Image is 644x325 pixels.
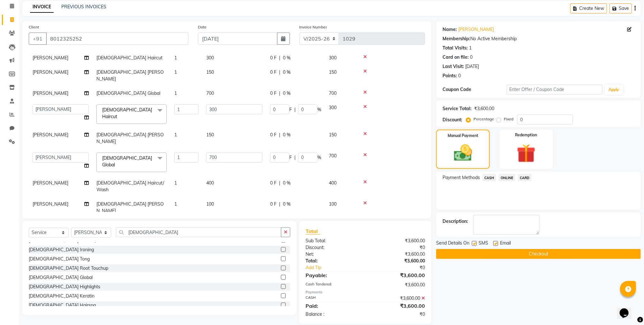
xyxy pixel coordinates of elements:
[329,180,337,186] span: 400
[29,265,108,272] div: [DEMOGRAPHIC_DATA] Root Touchup
[96,55,163,61] span: [DEMOGRAPHIC_DATA] Haircut
[270,180,277,186] span: 0 F
[329,69,337,75] span: 150
[283,90,291,97] span: 0 %
[174,132,177,138] span: 1
[474,105,494,112] div: ₹3,600.00
[117,114,120,119] a: x
[443,45,468,51] div: Total Visits:
[96,132,164,144] span: [DEMOGRAPHIC_DATA] [PERSON_NAME]
[206,90,214,96] span: 700
[279,69,280,76] span: |
[465,63,479,70] div: [DATE]
[365,258,430,264] div: ₹3,600.00
[443,174,480,181] span: Payment Methods
[102,155,152,168] span: [DEMOGRAPHIC_DATA] Global
[329,153,337,159] span: 700
[306,290,425,295] div: Payments
[469,45,472,51] div: 1
[33,201,68,207] span: [PERSON_NAME]
[289,106,292,113] span: F
[443,86,506,93] div: Coupon Code
[570,4,607,13] button: Create New
[317,106,321,113] span: %
[279,201,280,208] span: |
[29,246,94,253] div: [DEMOGRAPHIC_DATA] Ironing
[33,90,68,96] span: [PERSON_NAME]
[206,201,214,207] span: 100
[270,132,277,138] span: 0 F
[443,63,464,70] div: Last Visit:
[96,180,164,193] span: [DEMOGRAPHIC_DATA] Haircut/Wash
[436,249,641,259] button: Checkout
[29,274,93,281] div: [DEMOGRAPHIC_DATA] Global
[270,201,277,208] span: 0 F
[515,132,537,138] label: Redemption
[174,55,177,61] span: 1
[270,69,277,76] span: 0 F
[33,55,68,61] span: [PERSON_NAME]
[33,132,68,138] span: [PERSON_NAME]
[329,201,337,207] span: 100
[270,90,277,97] span: 0 F
[301,264,376,271] a: Add Tip
[443,218,468,225] div: Description:
[448,133,478,139] label: Manual Payment
[443,105,472,112] div: Service Total:
[365,271,430,279] div: ₹3,600.00
[96,90,160,96] span: [DEMOGRAPHIC_DATA] Global
[294,106,296,113] span: |
[301,302,365,310] div: Paid:
[301,282,365,288] div: Cash Tendered:
[283,55,291,61] span: 0 %
[443,35,634,42] div: No Active Membership
[33,180,68,186] span: [PERSON_NAME]
[283,180,291,186] span: 0 %
[96,69,164,82] span: [DEMOGRAPHIC_DATA] [PERSON_NAME]
[329,90,337,96] span: 700
[289,154,292,161] span: F
[458,72,461,79] div: 0
[499,174,515,181] span: ONLINE
[470,54,473,61] div: 0
[279,55,280,61] span: |
[29,24,39,30] label: Client
[96,201,164,214] span: [DEMOGRAPHIC_DATA] [PERSON_NAME]
[174,90,177,96] span: 1
[482,174,496,181] span: CASH
[206,132,214,138] span: 150
[301,258,365,264] div: Total:
[610,4,632,13] button: Save
[436,240,469,248] span: Send Details On
[518,174,532,181] span: CARD
[507,85,602,94] input: Enter Offer / Coupon Code
[33,69,68,75] span: [PERSON_NAME]
[458,26,494,33] a: [PERSON_NAME]
[365,302,430,310] div: ₹3,600.00
[301,311,365,318] div: Balance :
[443,26,457,33] div: Name:
[443,35,470,42] div: Membership:
[474,116,494,122] label: Percentage
[306,228,320,235] span: Total
[329,132,337,138] span: 150
[29,256,90,262] div: [DEMOGRAPHIC_DATA] Tong
[174,201,177,207] span: 1
[301,244,365,251] div: Discount:
[443,54,469,61] div: Card on file:
[365,238,430,244] div: ₹3,600.00
[301,238,365,244] div: Sub Total:
[500,240,511,248] span: Email
[329,105,337,110] span: 300
[46,33,188,45] input: Search by Name/Mobile/Email/Code
[605,85,623,94] button: Apply
[102,107,152,119] span: [DEMOGRAPHIC_DATA] Haircut
[61,4,106,10] a: PREVIOUS INVOICES
[270,55,277,61] span: 0 F
[279,90,280,97] span: |
[116,227,281,237] input: Search or Scan
[317,154,321,161] span: %
[283,201,291,208] span: 0 %
[198,24,207,30] label: Date
[479,240,488,248] span: SMS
